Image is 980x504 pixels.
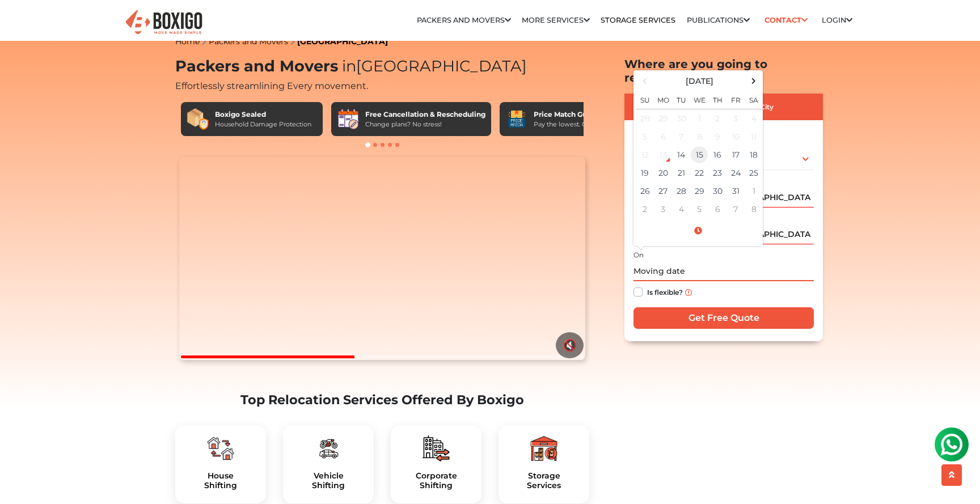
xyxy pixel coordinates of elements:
img: boxigo_packers_and_movers_plan [315,435,342,462]
h5: Corporate Shifting [400,471,472,490]
span: Effortlessly streamlining Every movement. [175,81,368,91]
th: Mo [654,89,672,109]
div: Household Damage Protection [215,120,311,129]
img: info [685,289,692,296]
div: Price Match Guarantee [534,109,620,120]
th: Sa [745,89,763,109]
img: boxigo_packers_and_movers_plan [423,435,450,462]
span: [GEOGRAPHIC_DATA] [338,57,527,75]
a: CorporateShifting [400,471,472,490]
div: Free Cancellation & Rescheduling [365,109,485,120]
a: VehicleShifting [292,471,365,490]
th: Th [708,89,726,109]
img: Boxigo Sealed [187,108,209,130]
a: More services [522,16,590,24]
img: Free Cancellation & Rescheduling [337,108,360,130]
div: Pay the lowest. Guaranteed! [534,120,620,129]
img: boxigo_packers_and_movers_plan [207,435,234,462]
button: scroll up [941,464,962,486]
h5: House Shifting [184,471,257,490]
a: [GEOGRAPHIC_DATA] [297,36,388,46]
input: Moving date [633,261,814,281]
th: Tu [672,89,690,109]
th: Select Month [654,73,745,89]
label: Is flexible? [647,285,683,297]
a: Login [822,16,852,24]
video: Your browser does not support the video tag. [179,157,585,360]
h2: Top Relocation Services Offered By Boxigo [175,392,589,408]
div: Change plans? No stress! [365,120,485,129]
a: StorageServices [508,471,580,490]
div: 13 [654,146,671,163]
a: Contact [761,11,811,29]
h5: Vehicle Shifting [292,471,365,490]
img: Boxigo [124,9,204,36]
th: Fr [726,89,745,109]
a: Publications [687,16,750,24]
span: Previous Month [637,73,653,88]
span: in [342,57,356,75]
button: 🔇 [556,332,584,358]
h5: Storage Services [508,471,580,490]
img: whatsapp-icon.svg [11,11,34,34]
img: Price Match Guarantee [505,108,528,130]
h2: Where are you going to relocate? [624,57,823,84]
a: Storage Services [601,16,675,24]
a: Packers and Movers [417,16,511,24]
h1: Packers and Movers [175,57,589,76]
span: Next Month [746,73,762,88]
input: Get Free Quote [633,307,814,329]
label: On [633,250,644,260]
a: Packers and Movers [209,36,288,46]
th: Su [636,89,654,109]
div: Boxigo Sealed [215,109,311,120]
a: HouseShifting [184,471,257,490]
th: We [690,89,708,109]
a: Home [175,36,200,46]
img: boxigo_packers_and_movers_plan [530,435,557,462]
a: Select Time [636,226,761,236]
